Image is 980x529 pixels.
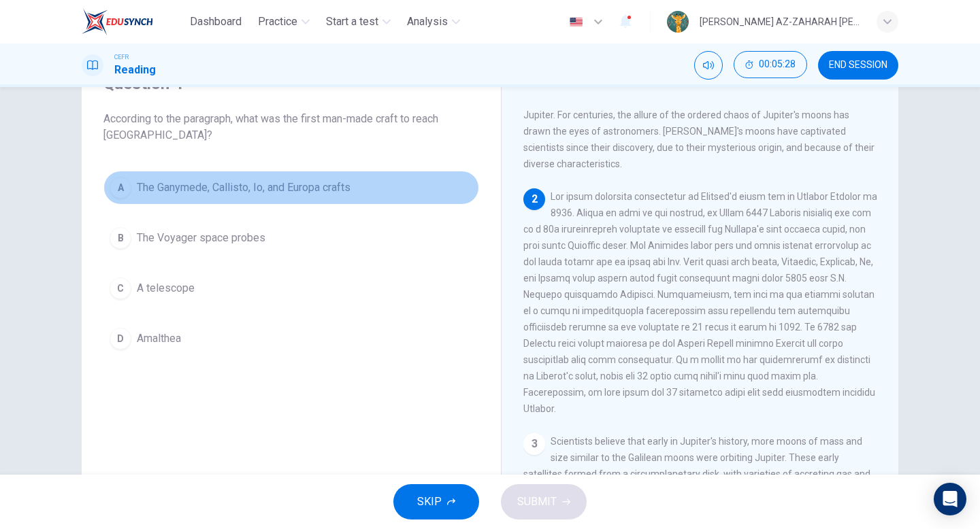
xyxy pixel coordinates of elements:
[326,14,378,30] span: Start a test
[402,10,465,34] button: Analysis
[103,271,479,305] button: CA telescope
[103,171,479,205] button: AThe Ganymede, Callisto, Io, and Europa crafts
[82,8,153,35] img: EduSynch logo
[114,52,129,62] span: CEFR
[818,51,898,80] button: END SESSION
[110,328,131,349] div: D
[734,51,807,80] div: Hide
[110,227,131,249] div: B
[407,14,448,30] span: Analysis
[934,483,966,515] div: Open Intercom Messenger
[523,433,545,455] div: 3
[252,10,315,34] button: Practice
[393,484,479,519] button: SKIP
[694,51,723,80] div: Mute
[523,191,877,414] span: Lor ipsum dolorsita consectetur ad Elitsed'd eiusm tem in Utlabor Etdolor ma 8936. Aliqua en admi...
[321,10,396,34] button: Start a test
[700,14,860,30] div: [PERSON_NAME] AZ-ZAHARAH [PERSON_NAME]
[523,188,545,210] div: 2
[667,11,689,33] img: Profile picture
[258,14,297,30] span: Practice
[137,180,350,196] span: The Ganymede, Callisto, Io, and Europa crafts
[103,111,479,143] span: According to the paragraph, what was the first man-made craft to reach [GEOGRAPHIC_DATA]?
[110,277,131,299] div: C
[829,60,887,71] span: END SESSION
[137,280,195,296] span: A telescope
[137,230,265,246] span: The Voyager space probes
[759,59,796,70] span: 00:05:28
[103,322,479,356] button: DAmalthea
[110,177,131,199] div: A
[103,221,479,255] button: BThe Voyager space probes
[137,330,181,347] span: Amalthea
[184,10,247,34] button: Dashboard
[190,14,242,30] span: Dashboard
[417,492,442,511] span: SKIP
[734,51,807,78] button: 00:05:28
[114,62,156,78] h1: Reading
[568,17,585,27] img: en
[82,8,184,35] a: EduSynch logo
